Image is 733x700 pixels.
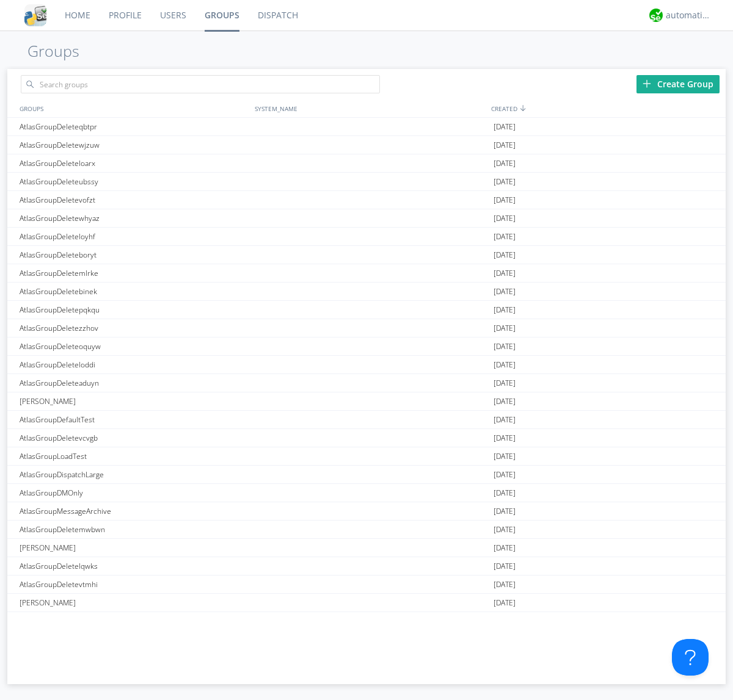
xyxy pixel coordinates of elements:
[16,118,252,135] div: AtlasGroupDeleteqbtpr
[494,136,516,154] span: [DATE]
[7,612,726,630] a: AtlasGroupDeletefqdni[DATE]
[494,191,516,209] span: [DATE]
[494,429,516,447] span: [DATE]
[7,447,726,466] a: AtlasGroupLoadTest[DATE]
[16,539,252,557] div: [PERSON_NAME]
[7,502,726,521] a: AtlasGroupMessageArchive[DATE]
[494,521,516,539] span: [DATE]
[7,429,726,447] a: AtlasGroupDeletevcvgb[DATE]
[16,521,252,538] div: AtlasGroupDeletemwbwn
[494,392,516,411] span: [DATE]
[7,576,726,594] a: AtlasGroupDeletevtmhi[DATE]
[16,209,252,227] div: AtlasGroupDeletewhyaz
[636,75,720,93] div: Create Group
[494,539,516,557] span: [DATE]
[16,191,252,209] div: AtlasGroupDeletevofzt
[16,411,252,428] div: AtlasGroupDefaultTest
[16,246,252,264] div: AtlasGroupDeleteboryt
[494,356,516,374] span: [DATE]
[16,484,252,502] div: AtlasGroupDMOnly
[7,411,726,429] a: AtlasGroupDefaultTest[DATE]
[16,594,252,612] div: [PERSON_NAME]
[494,447,516,466] span: [DATE]
[7,118,726,136] a: AtlasGroupDeleteqbtpr[DATE]
[16,612,252,630] div: AtlasGroupDeletefqdni
[16,136,252,154] div: AtlasGroupDeletewjzuw
[494,484,516,502] span: [DATE]
[494,337,516,356] span: [DATE]
[16,466,252,483] div: AtlasGroupDispatchLarge
[7,521,726,539] a: AtlasGroupDeletemwbwn[DATE]
[7,392,726,411] a: [PERSON_NAME][DATE]
[7,484,726,502] a: AtlasGroupDMOnly[DATE]
[7,173,726,191] a: AtlasGroupDeleteubssy[DATE]
[7,466,726,484] a: AtlasGroupDispatchLarge[DATE]
[7,191,726,209] a: AtlasGroupDeletevofzt[DATE]
[494,319,516,337] span: [DATE]
[7,594,726,612] a: [PERSON_NAME][DATE]
[16,283,252,300] div: AtlasGroupDeletebinek
[494,466,516,484] span: [DATE]
[494,301,516,319] span: [DATE]
[7,209,726,228] a: AtlasGroupDeletewhyaz[DATE]
[7,557,726,576] a: AtlasGroupDeletelqwks[DATE]
[16,228,252,245] div: AtlasGroupDeleteloyhf
[672,639,709,676] iframe: Toggle Customer Support
[494,374,516,392] span: [DATE]
[16,374,252,392] div: AtlasGroupDeleteaduyn
[7,136,726,154] a: AtlasGroupDeletewjzuw[DATE]
[16,447,252,465] div: AtlasGroupLoadTest
[7,283,726,301] a: AtlasGroupDeletebinek[DATE]
[494,228,516,246] span: [DATE]
[7,374,726,392] a: AtlasGroupDeleteaduyn[DATE]
[16,99,249,117] div: GROUPS
[16,154,252,172] div: AtlasGroupDeleteloarx
[494,594,516,612] span: [DATE]
[494,173,516,191] span: [DATE]
[7,539,726,557] a: [PERSON_NAME][DATE]
[16,264,252,282] div: AtlasGroupDeletemlrke
[488,99,726,117] div: CREATED
[643,79,651,88] img: plus.svg
[16,429,252,447] div: AtlasGroupDeletevcvgb
[7,301,726,319] a: AtlasGroupDeletepqkqu[DATE]
[649,9,663,22] img: d2d01cd9b4174d08988066c6d424eccd
[16,356,252,373] div: AtlasGroupDeleteloddi
[494,502,516,521] span: [DATE]
[16,173,252,190] div: AtlasGroupDeleteubssy
[494,154,516,173] span: [DATE]
[494,209,516,228] span: [DATE]
[7,228,726,246] a: AtlasGroupDeleteloyhf[DATE]
[494,283,516,301] span: [DATE]
[7,319,726,337] a: AtlasGroupDeletezzhov[DATE]
[7,246,726,264] a: AtlasGroupDeleteboryt[DATE]
[666,9,712,21] div: automation+atlas
[24,4,46,26] img: cddb5a64eb264b2086981ab96f4c1ba7
[494,246,516,264] span: [DATE]
[494,576,516,594] span: [DATE]
[252,99,488,117] div: SYSTEM_NAME
[494,118,516,136] span: [DATE]
[7,356,726,374] a: AtlasGroupDeleteloddi[DATE]
[494,557,516,576] span: [DATE]
[7,337,726,356] a: AtlasGroupDeleteoquyw[DATE]
[21,75,380,93] input: Search groups
[16,301,252,319] div: AtlasGroupDeletepqkqu
[16,392,252,410] div: [PERSON_NAME]
[7,154,726,173] a: AtlasGroupDeleteloarx[DATE]
[7,264,726,283] a: AtlasGroupDeletemlrke[DATE]
[16,502,252,520] div: AtlasGroupMessageArchive
[494,264,516,283] span: [DATE]
[16,576,252,593] div: AtlasGroupDeletevtmhi
[494,411,516,429] span: [DATE]
[494,612,516,630] span: [DATE]
[16,557,252,575] div: AtlasGroupDeletelqwks
[16,319,252,337] div: AtlasGroupDeletezzhov
[16,337,252,355] div: AtlasGroupDeleteoquyw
